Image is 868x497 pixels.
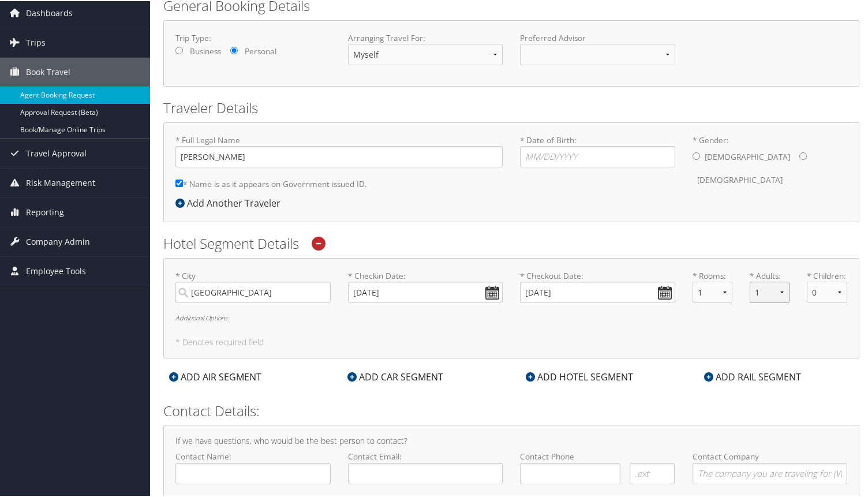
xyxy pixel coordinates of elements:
[163,400,859,420] h2: Contact Details:
[175,450,331,483] label: Contact Name:
[807,269,847,281] label: * Children:
[175,313,847,320] h6: Additional Options:
[348,281,503,302] input: * Checkin Date:
[520,369,639,383] div: ADD HOTEL SEGMENT
[163,233,859,252] h2: Hotel Segment Details
[348,462,503,483] input: Contact Email:
[348,31,503,43] label: Arranging Travel For:
[163,97,859,117] h2: Traveler Details
[175,436,847,444] h4: If we have questions, who would be the best person to contact?
[698,369,807,383] div: ADD RAIL SEGMENT
[693,151,700,159] input: * Gender:[DEMOGRAPHIC_DATA][DEMOGRAPHIC_DATA]
[348,269,503,302] label: * Checkin Date:
[175,178,183,186] input: * Name is as it appears on Government issued ID.
[693,269,732,281] label: * Rooms:
[175,337,847,345] h5: * Denotes required field
[245,44,276,56] label: Personal
[630,462,675,483] input: .ext
[520,269,675,302] label: * Checkout Date:
[26,197,64,226] span: Reporting
[750,269,790,281] label: * Adults:
[693,450,848,483] label: Contact Company
[520,281,675,302] input: * Checkout Date:
[26,256,86,285] span: Employee Tools
[175,462,331,483] input: Contact Name:
[175,172,367,193] label: * Name is as it appears on Government issued ID.
[175,145,503,166] input: * Full Legal Name
[26,27,46,56] span: Trips
[520,133,675,166] label: * Date of Birth:
[697,168,783,190] label: [DEMOGRAPHIC_DATA]
[163,369,267,383] div: ADD AIR SEGMENT
[520,450,675,461] label: Contact Phone
[175,31,331,43] label: Trip Type:
[520,145,675,166] input: * Date of Birth:
[705,145,790,167] label: [DEMOGRAPHIC_DATA]
[26,138,87,167] span: Travel Approval
[348,450,503,483] label: Contact Email:
[26,167,95,196] span: Risk Management
[175,195,286,209] div: Add Another Traveler
[175,133,503,166] label: * Full Legal Name
[26,226,90,255] span: Company Admin
[693,133,848,190] label: * Gender:
[190,44,221,56] label: Business
[342,369,449,383] div: ADD CAR SEGMENT
[520,31,675,43] label: Preferred Advisor
[799,151,807,159] input: * Gender:[DEMOGRAPHIC_DATA][DEMOGRAPHIC_DATA]
[26,57,70,85] span: Book Travel
[693,462,848,483] input: Contact Company
[175,269,331,302] label: * City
